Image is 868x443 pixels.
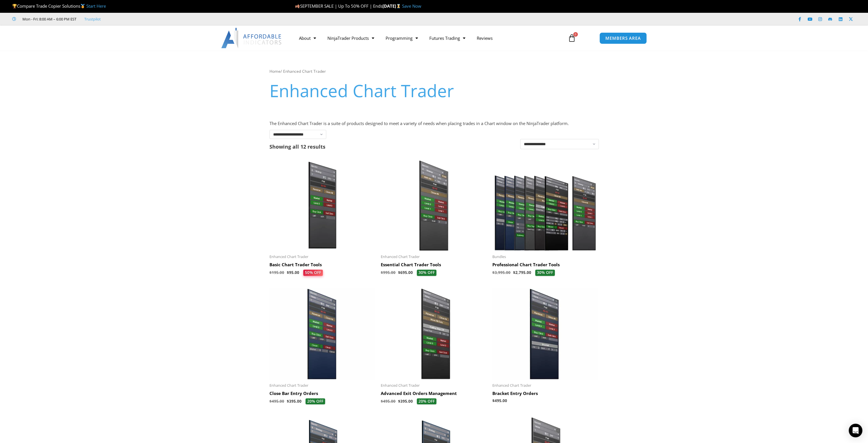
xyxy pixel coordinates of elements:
span: $ [287,270,289,275]
img: CloseBarOrders [269,288,375,379]
span: $ [398,399,400,404]
span: 20% OFF [417,398,436,405]
bdi: 695.00 [398,270,413,275]
span: SEPTEMBER SALE | Up To 50% OFF | Ends [295,3,382,9]
span: $ [381,399,383,404]
img: BasicTools [269,160,375,251]
a: Professional Chart Trader Tools [492,262,598,270]
img: LogoAI | Affordable Indicators – NinjaTrader [221,28,282,48]
span: $ [492,398,495,403]
span: $ [287,399,289,404]
a: Save Now [402,3,421,9]
span: Enhanced Chart Trader [492,383,598,388]
h1: Enhanced Chart Trader [269,79,599,103]
h2: Advanced Exit Orders Management [381,391,487,396]
h2: Close Bar Entry Orders [269,391,375,396]
h2: Basic Chart Trader Tools [269,262,375,268]
img: BracketEntryOrders [492,288,598,379]
a: Basic Chart Trader Tools [269,262,375,270]
a: Advanced Exit Orders Management [381,391,487,398]
span: 20% OFF [306,398,325,405]
a: 0 [559,30,584,46]
a: Home [269,68,281,74]
span: Enhanced Chart Trader [269,254,375,259]
h2: Bracket Entry Orders [492,391,598,396]
img: Essential Chart Trader Tools [381,160,487,251]
a: Bracket Entry Orders [492,391,598,398]
span: $ [269,399,272,404]
span: $ [398,270,400,275]
p: Showing all 12 results [269,144,325,149]
a: About [293,32,322,45]
span: Compare Trade Copier Solutions [12,3,106,9]
span: Mon - Fri: 8:00 AM – 6:00 PM EST [21,16,76,22]
bdi: 995.00 [381,270,396,275]
a: Start Here [86,3,106,9]
bdi: 495.00 [269,399,284,404]
bdi: 395.00 [287,399,302,404]
div: Open Intercom Messenger [849,424,862,437]
bdi: 495.00 [381,399,396,404]
a: NinjaTrader Products [322,32,380,45]
span: Bundles [492,254,598,259]
span: $ [381,270,383,275]
nav: Menu [293,32,561,45]
img: ProfessionalToolsBundlePage [492,160,598,251]
span: 50% OFF [303,270,323,276]
a: MEMBERS AREA [599,32,647,44]
a: Essential Chart Trader Tools [381,262,487,270]
p: The Enhanced Chart Trader is a suite of products designed to meet a variety of needs when placing... [269,120,599,128]
bdi: 2,795.00 [513,270,531,275]
img: 🍂 [295,4,300,8]
span: 30% OFF [535,270,555,276]
strong: [DATE] [382,3,402,9]
img: 🥇 [81,4,85,8]
bdi: 95.00 [287,270,299,275]
bdi: 3,995.00 [492,270,511,275]
span: 0 [573,32,578,37]
span: 30% OFF [417,270,436,276]
nav: Breadcrumb [269,68,599,75]
span: $ [492,270,495,275]
a: Close Bar Entry Orders [269,391,375,398]
select: Shop order [520,139,599,149]
h2: Essential Chart Trader Tools [381,262,487,268]
a: Trustpilot [84,16,101,22]
a: Reviews [471,32,498,45]
bdi: 395.00 [398,399,413,404]
span: $ [269,270,272,275]
span: Enhanced Chart Trader [381,383,487,388]
bdi: 195.00 [269,270,284,275]
img: AdvancedStopLossMgmt [381,288,487,379]
h2: Professional Chart Trader Tools [492,262,598,268]
span: Enhanced Chart Trader [269,383,375,388]
a: Futures Trading [424,32,471,45]
bdi: 495.00 [492,398,507,403]
img: ⌛ [396,4,401,8]
img: 🏆 [12,4,17,8]
a: Programming [380,32,424,45]
span: MEMBERS AREA [605,36,641,40]
span: $ [513,270,515,275]
span: Enhanced Chart Trader [381,254,487,259]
